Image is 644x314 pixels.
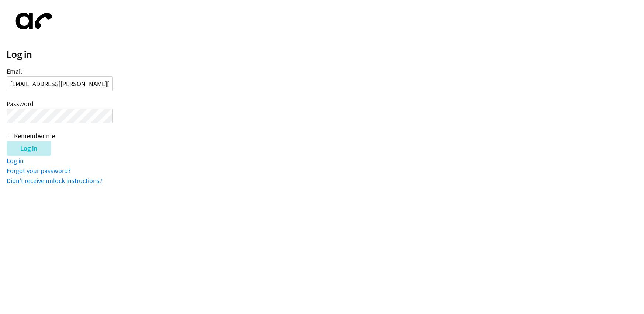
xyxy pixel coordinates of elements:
label: Email [7,67,22,75]
label: Remember me [14,132,55,140]
a: Log in [7,156,24,165]
label: Password [7,99,34,108]
input: Log in [7,141,51,156]
h2: Log in [7,48,644,61]
a: Didn't receive unlock instructions? [7,176,103,185]
img: aphone-8a226864a2ddd6a5e75d1ebefc011f4aa8f32683c2d82f3fb0802fe031f96514.svg [7,7,58,36]
a: Forgot your password? [7,166,71,175]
